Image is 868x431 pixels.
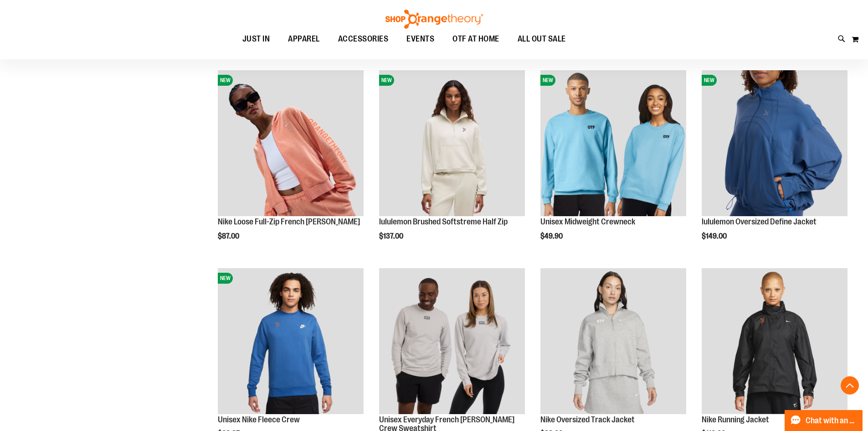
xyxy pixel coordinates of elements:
img: lululemon Oversized Define Jacket [702,70,847,216]
img: Unisex Midweight Crewneck [540,70,686,216]
button: Chat with an Expert [785,410,863,431]
span: NEW [379,75,394,86]
a: Nike Running Jacket [702,415,769,424]
span: $49.90 [540,232,564,240]
a: Unisex Nike Fleece Crew [218,415,300,424]
a: lululemon Oversized Define Jacket [702,217,817,226]
img: lululemon Brushed Softstreme Half Zip [379,70,525,216]
img: Nike Running Jacket [702,268,847,414]
a: Unisex Nike Fleece CrewNEW [218,268,364,415]
button: Back To Top [841,376,859,395]
a: Nike Loose Full-Zip French [PERSON_NAME] [218,217,360,226]
span: JUST IN [242,29,270,49]
span: $87.00 [218,232,241,240]
span: NEW [218,75,233,86]
div: product [536,66,691,264]
div: product [697,66,852,264]
a: lululemon Oversized Define JacketNEW [702,70,847,218]
span: EVENTS [406,29,434,49]
span: NEW [540,75,555,86]
a: lululemon Brushed Softstreme Half ZipNEW [379,70,525,218]
img: Unisex Everyday French Terry Crew Sweatshirt [379,268,525,414]
a: Unisex Everyday French Terry Crew Sweatshirt [379,268,525,415]
span: OTF AT HOME [452,29,499,49]
div: product [375,66,529,264]
span: ALL OUT SALE [518,29,566,49]
a: Nike Running Jacket [702,268,847,415]
span: APPAREL [288,29,320,49]
div: product [213,66,368,264]
span: $149.00 [702,232,728,240]
img: Shop Orangetheory [384,10,484,29]
a: Nike Oversized Track Jacket [540,268,686,415]
span: NEW [218,273,233,284]
span: ACCESSORIES [338,29,389,49]
span: $137.00 [379,232,405,240]
img: Nike Loose Full-Zip French Terry Hoodie [218,70,364,216]
img: Unisex Nike Fleece Crew [218,268,364,414]
a: lululemon Brushed Softstreme Half Zip [379,217,508,226]
span: NEW [702,75,717,86]
a: Unisex Midweight CrewneckNEW [540,70,686,218]
a: Unisex Midweight Crewneck [540,217,635,226]
a: Nike Oversized Track Jacket [540,415,635,424]
img: Nike Oversized Track Jacket [540,268,686,414]
span: Chat with an Expert [806,416,857,425]
a: Nike Loose Full-Zip French Terry HoodieNEW [218,70,364,218]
